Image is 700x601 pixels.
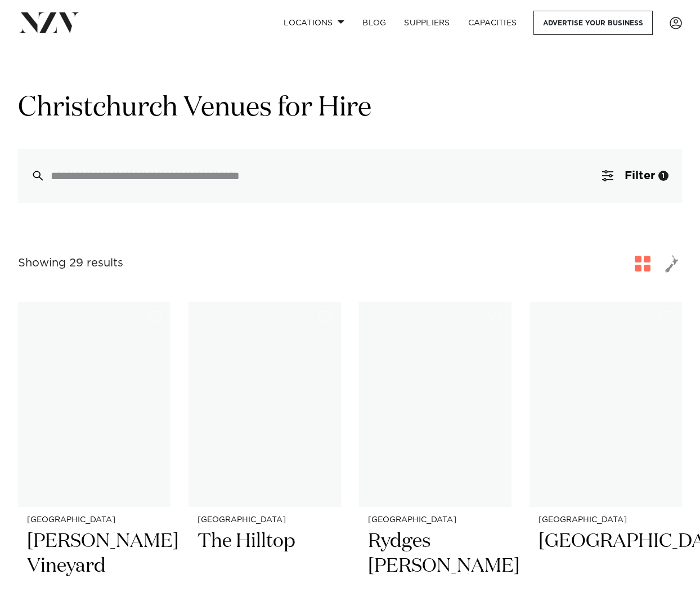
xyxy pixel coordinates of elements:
[275,11,353,35] a: Locations
[368,516,502,524] small: [GEOGRAPHIC_DATA]
[18,91,682,126] h1: Christchurch Venues for Hire
[459,11,526,35] a: Capacities
[625,170,655,181] span: Filter
[658,171,668,181] div: 1
[539,516,673,524] small: [GEOGRAPHIC_DATA]
[533,11,653,35] a: Advertise your business
[198,516,332,524] small: [GEOGRAPHIC_DATA]
[18,12,79,33] img: nzv-logo.png
[353,11,395,35] a: BLOG
[27,516,161,524] small: [GEOGRAPHIC_DATA]
[589,149,682,203] button: Filter1
[18,255,123,272] div: Showing 29 results
[395,11,459,35] a: SUPPLIERS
